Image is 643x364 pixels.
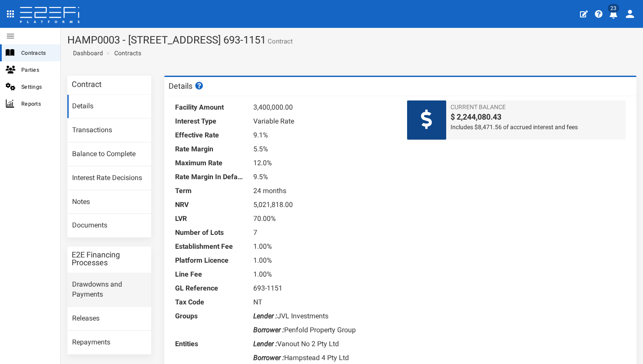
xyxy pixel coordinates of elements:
dd: 12.0% [253,156,394,170]
dd: 1.00% [253,267,394,281]
dd: Variable Rate [253,114,394,128]
dt: Interest Type [175,114,245,128]
dd: 1.00% [253,240,394,254]
dt: Facility Amount [175,100,245,114]
i: Borrower : [253,354,284,362]
a: Contracts [114,49,141,57]
dd: 24 months [253,184,394,198]
i: Lender : [253,312,277,320]
span: Parties [21,65,53,75]
span: Contracts [21,48,53,58]
dd: 693-1151 [253,281,394,295]
a: Repayments [67,331,151,354]
dt: Number of Lots [175,226,245,240]
dd: 70.00% [253,212,394,226]
dd: 7 [253,226,394,240]
dt: LVR [175,212,245,226]
dt: Maximum Rate [175,156,245,170]
dt: Entities [175,337,245,351]
span: Dashboard [70,50,103,57]
h3: E2E Financing Processes [72,251,147,267]
dd: Vanout No 2 Pty Ltd [253,337,394,351]
h1: HAMP0003 - [STREET_ADDRESS] 693-1151 [67,34,636,46]
span: Current Balance [451,103,621,111]
dt: Tax Code [175,295,245,309]
dd: JVL Investments [253,309,394,323]
dd: 5,021,818.00 [253,198,394,212]
dt: NRV [175,198,245,212]
h3: Details [169,82,204,90]
dt: GL Reference [175,281,245,295]
a: Drawdowns and Payments [67,273,151,307]
a: Notes [67,190,151,214]
h3: Contract [72,80,102,88]
dt: Establishment Fee [175,240,245,254]
dt: Platform Licence [175,254,245,267]
a: Transactions [67,119,151,142]
a: Documents [67,214,151,237]
dd: 1.00% [253,254,394,267]
i: Borrower : [253,326,284,334]
dd: 9.5% [253,170,394,184]
a: Balance to Complete [67,143,151,166]
dt: Effective Rate [175,128,245,142]
a: Releases [67,307,151,331]
dd: 9.1% [253,128,394,142]
dd: NT [253,295,394,309]
a: Details [67,95,151,118]
dt: Rate Margin In Default [175,170,245,184]
dd: Penfold Property Group [253,323,394,337]
a: Interest Rate Decisions [67,167,151,190]
a: Dashboard [70,49,103,57]
dt: Groups [175,309,245,323]
span: $ 2,244,080.43 [451,111,621,123]
dt: Line Fee [175,267,245,281]
i: Lender : [253,340,277,348]
dt: Term [175,184,245,198]
span: Settings [21,82,53,92]
dd: 3,400,000.00 [253,100,394,114]
dt: Rate Margin [175,142,245,156]
small: Contract [266,38,293,45]
span: Reports [21,99,53,109]
dd: 5.5% [253,142,394,156]
span: Includes $8,471.56 of accrued interest and fees [451,123,621,131]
